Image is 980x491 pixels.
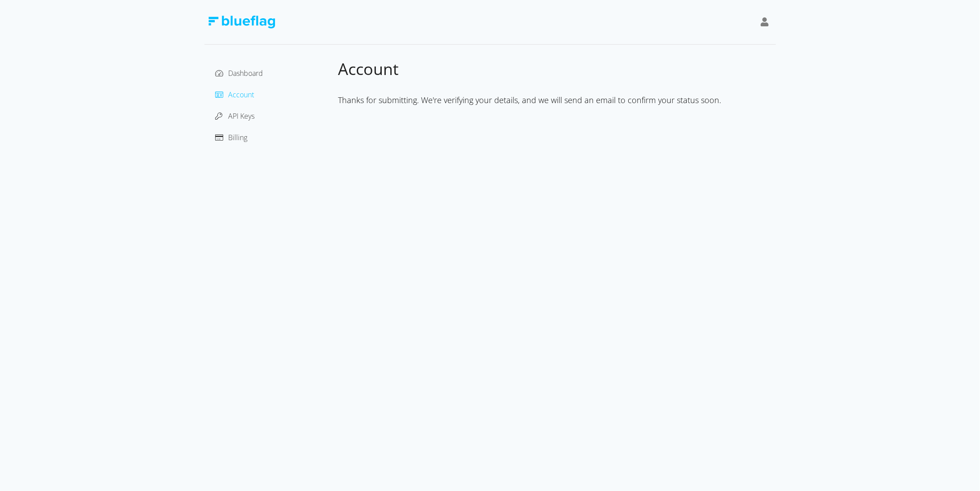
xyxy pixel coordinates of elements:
span: Billing [229,133,248,142]
span: API Keys [229,111,255,121]
span: Dashboard [229,68,263,78]
div: Thanks for submitting. We're verifying your details, and we will send an email to confirm your st... [338,94,776,106]
span: Account [229,90,254,100]
img: Blue Flag Logo [208,16,275,29]
a: Account [215,90,254,100]
a: API Keys [215,111,255,121]
span: Account [338,58,399,80]
a: Billing [215,133,248,142]
a: Dashboard [215,68,263,78]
